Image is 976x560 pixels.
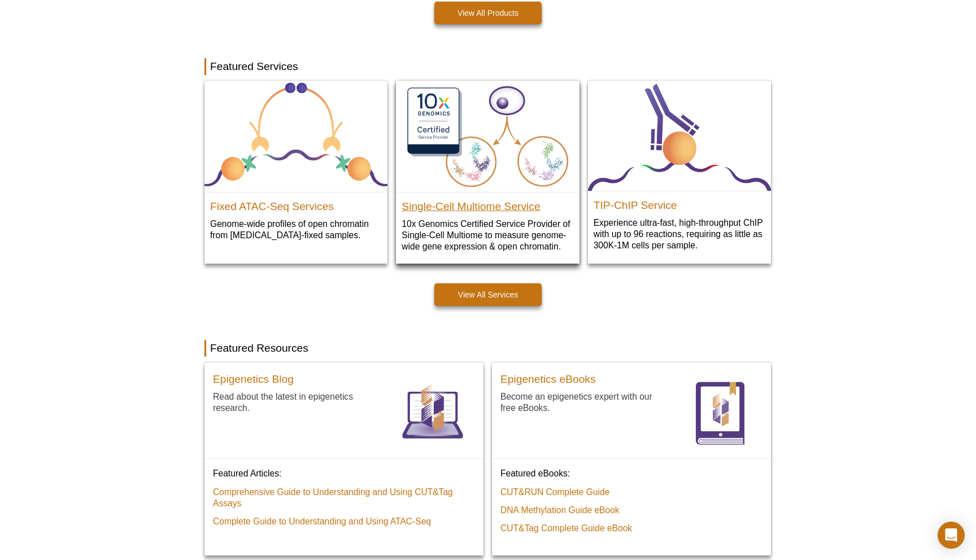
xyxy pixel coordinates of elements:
a: Fixed ATAC-Seq Services Fixed ATAC-Seq Services Genome-wide profiles of open chromatin from [MEDI... [204,81,387,253]
a: TIP-ChIP Service TIP-ChIP Service Experience ultra-fast, high-throughput ChIP with up to 96 react... [588,81,771,263]
img: Blog [390,371,475,456]
h3: Epigenetics eBooks [500,374,596,385]
a: CUT&Tag Complete Guide eBook [500,523,632,534]
a: View All Products [434,2,542,24]
p: Read about the latest in epigenetics research. [213,391,382,414]
img: TIP-ChIP Service [588,81,771,191]
a: Blog [390,371,475,458]
img: Single-Cell Multiome Servicee [396,81,579,193]
div: Open Intercom Messenger [938,522,965,549]
a: eBooks [678,371,762,458]
p: Experience ultra-fast, high-throughput ChIP with up to 96 reactions, requiring as little as 300K-... [594,217,765,251]
a: Comprehensive Guide to Understanding and Using CUT&Tag Assays [213,487,462,509]
p: Featured Articles: [213,467,475,479]
a: DNA Methylation Guide eBook [500,505,620,516]
a: Epigenetics Blog [213,371,294,391]
p: Become an epigenetics expert with our free eBooks. [500,391,669,414]
h2: Single-Cell Multiome Service [402,195,573,212]
p: 10x Genomics Certified Service Provider of Single-Cell Multiome to measure genome-wide gene expre... [402,218,573,252]
a: Single-Cell Multiome Servicee Single-Cell Multiome Service 10x Genomics Certified Service Provide... [396,81,579,264]
h2: Featured Resources [204,340,772,357]
h2: Fixed ATAC-Seq Services [210,195,382,212]
img: eBooks [678,371,762,456]
h3: Epigenetics Blog [213,374,294,385]
a: Epigenetics eBooks [500,371,596,391]
p: Featured eBooks: [500,467,762,479]
a: View All Services [434,283,542,306]
h2: TIP-ChIP Service [594,194,765,211]
a: CUT&RUN Complete Guide [500,487,609,498]
a: Complete Guide to Understanding and Using ATAC‑Seq [213,516,431,527]
img: Fixed ATAC-Seq Services [204,81,387,193]
p: Genome-wide profiles of open chromatin from [MEDICAL_DATA]-fixed samples. [210,218,382,241]
h2: Featured Services [204,58,772,75]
